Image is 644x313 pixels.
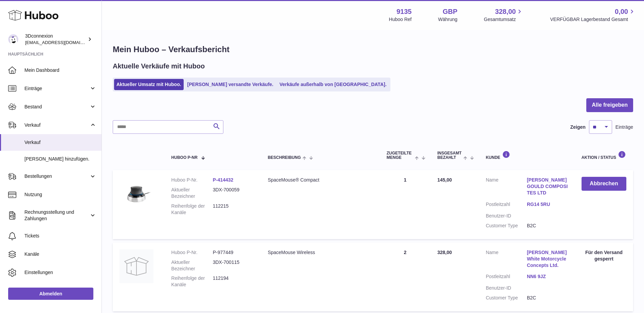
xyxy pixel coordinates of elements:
[24,67,96,74] span: Mein Dashboard
[24,156,96,162] span: [PERSON_NAME] hinzufügen.
[213,249,254,256] dd: P-977449
[24,269,96,276] span: Einstellungen
[484,16,523,23] span: Gesamtumsatz
[586,98,633,112] button: Alle freigeben
[527,249,568,269] a: [PERSON_NAME] White Motorcycle Concepts Ltd.
[277,79,389,90] a: Verkäufe außerhalb von [GEOGRAPHIC_DATA].
[213,177,234,183] a: P-414432
[268,177,373,183] div: SpaceMouse® Compact
[486,285,527,291] dt: Benutzer-ID
[119,177,153,211] img: 3Dconnexion_SpaceMouse-Compact.png
[486,201,527,209] dt: Postleitzahl
[8,288,93,300] a: Abmelden
[615,7,628,16] span: 0,00
[25,33,86,46] div: 3Dconnexion
[213,259,254,272] dd: 3DX-700115
[380,170,431,239] td: 1
[387,151,413,160] span: ZUGETEILTE Menge
[486,213,527,219] dt: Benutzer-ID
[213,187,254,200] dd: 3DX-700059
[397,7,412,16] strong: 9135
[389,16,412,23] div: Huboo Ref
[114,79,184,90] a: Aktueller Umsatz mit Huboo.
[527,295,568,301] dd: B2C
[486,177,527,198] dt: Name
[171,177,213,183] dt: Huboo P-Nr.
[171,259,213,272] dt: Aktueller Bezeichner
[268,155,301,160] span: Beschreibung
[213,203,254,216] dd: 112215
[24,251,96,257] span: Kanäle
[8,34,18,44] img: order_eu@3dconnexion.com
[171,203,213,216] dt: Reihenfolge der Kanäle
[582,177,626,191] button: Abbrechen
[213,275,254,288] dd: 112194
[486,223,527,229] dt: Customer Type
[24,209,89,222] span: Rechnungsstellung und Zahlungen
[171,155,198,160] span: Huboo P-Nr
[486,295,527,301] dt: Customer Type
[380,243,431,311] td: 2
[582,249,626,262] div: Für den Versand gesperrt
[113,62,205,71] h2: Aktuelle Verkäufe mit Huboo
[527,201,568,208] a: RG14 5RU
[615,124,633,130] span: Einträge
[443,7,457,16] strong: GBP
[527,273,568,280] a: NN6 9JZ
[24,139,96,146] span: Verkauf
[582,151,626,160] div: Aktion / Status
[486,273,527,281] dt: Postleitzahl
[437,177,452,183] span: 145,00
[119,249,153,283] img: no-photo.jpg
[486,151,568,160] div: Kunde
[437,250,452,255] span: 328,00
[113,44,633,55] h1: Mein Huboo – Verkaufsbericht
[495,7,516,16] span: 328,00
[171,249,213,256] dt: Huboo P-Nr.
[185,79,276,90] a: [PERSON_NAME] versandte Verkäufe.
[24,85,89,92] span: Einträge
[527,177,568,196] a: [PERSON_NAME] GOULD COMPOSITES LTD
[550,16,636,23] span: VERFÜGBAR Lagerbestand Gesamt
[24,233,96,239] span: Tickets
[527,223,568,229] dd: B2C
[171,275,213,288] dt: Reihenfolge der Kanäle
[570,124,586,130] label: Zeigen
[24,173,89,180] span: Bestellungen
[24,191,96,198] span: Nutzung
[171,187,213,200] dt: Aktueller Bezeichner
[486,249,527,270] dt: Name
[268,249,373,256] div: SpaceMouse Wireless
[484,7,523,23] a: 328,00 Gesamtumsatz
[24,122,89,128] span: Verkauf
[437,151,461,160] span: Insgesamt bezahlt
[438,16,458,23] div: Währung
[24,104,89,110] span: Bestand
[550,7,636,23] a: 0,00 VERFÜGBAR Lagerbestand Gesamt
[25,40,100,45] span: [EMAIL_ADDRESS][DOMAIN_NAME]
